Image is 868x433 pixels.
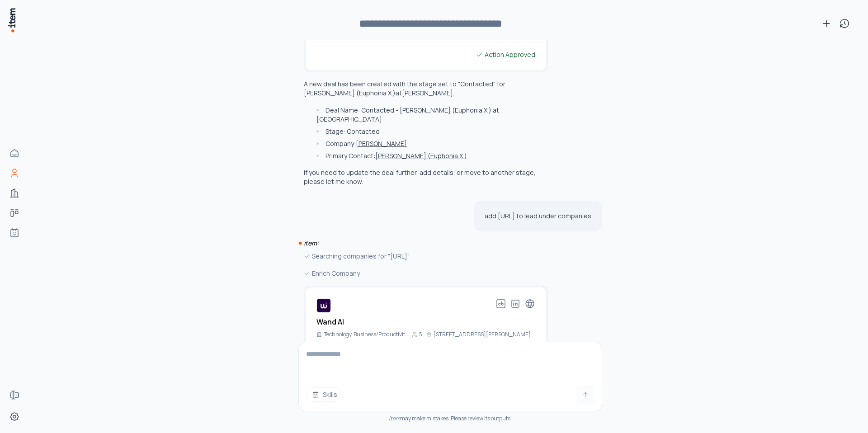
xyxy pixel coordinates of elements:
[5,224,24,242] a: Agents
[306,387,343,402] button: Skills
[5,184,24,202] a: Companies
[304,80,505,97] p: A new deal has been created with the stage set to "Contacted" for at .
[5,204,24,222] a: Deals
[324,331,408,338] p: Technology, Business/Productivity Software, HR Tech, AI Operating System for Hybrid Workforces
[304,268,548,278] div: Enrich Company
[304,239,319,247] i: item:
[304,251,548,261] div: Searching companies for "[URL]"
[389,414,400,422] i: item
[323,390,337,399] span: Skills
[314,106,548,124] li: Deal Name: Contacted - [PERSON_NAME] (Euphonia X.) at [GEOGRAPHIC_DATA]
[434,331,535,338] p: [STREET_ADDRESS][PERSON_NAME] (registered address); [GEOGRAPHIC_DATA][US_STATE] (headquarters)
[356,139,407,148] button: [PERSON_NAME]
[5,386,24,404] a: Forms
[835,14,854,33] button: View history
[485,212,591,221] p: add [URL] to lead under companies
[476,50,535,60] div: Action Approved
[316,316,344,327] h2: Wand AI
[314,139,548,148] li: Company:
[402,89,453,98] button: [PERSON_NAME]
[817,14,835,33] button: New conversation
[7,7,16,33] img: Item Brain Logo
[316,298,331,313] img: Wand AI
[304,168,548,186] p: If you need to update the deal further, add details, or move to another stage, please let me know.
[304,89,396,98] button: [PERSON_NAME] (Euphonia X.)
[5,164,24,182] a: People
[5,144,24,162] a: Home
[5,408,24,426] a: Settings
[375,151,467,160] button: [PERSON_NAME] (Euphonia X.)
[314,127,548,136] li: Stage: Contacted
[314,151,548,160] li: Primary Contact:
[298,415,602,422] div: may make mistakes. Please review its outputs.
[419,331,423,338] p: 51-200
